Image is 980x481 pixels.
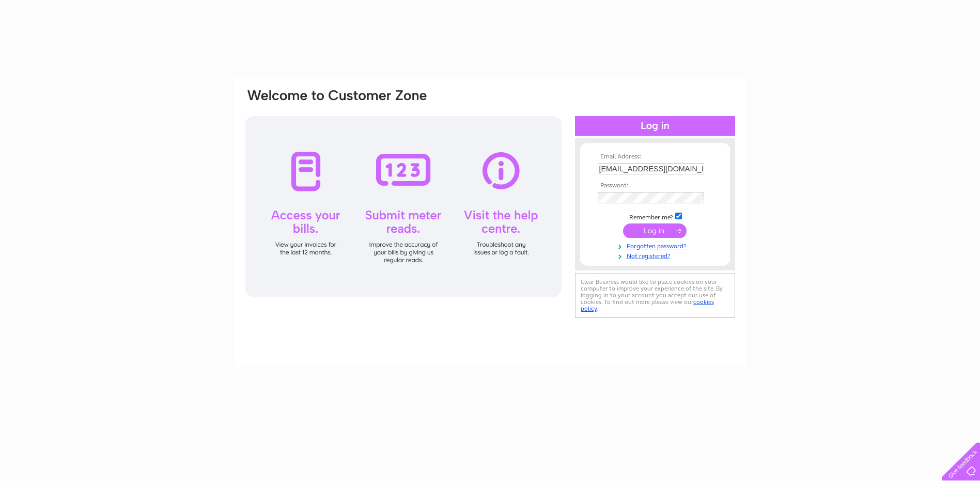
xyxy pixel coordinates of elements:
a: Not registered? [598,250,715,260]
th: Password: [595,182,715,189]
div: Clear Business would like to place cookies on your computer to improve your experience of the sit... [575,273,735,318]
td: Remember me? [595,211,715,221]
a: cookies policy [581,298,714,312]
a: Forgotten password? [598,241,715,250]
input: Submit [623,223,687,238]
th: Email Address: [595,153,715,161]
